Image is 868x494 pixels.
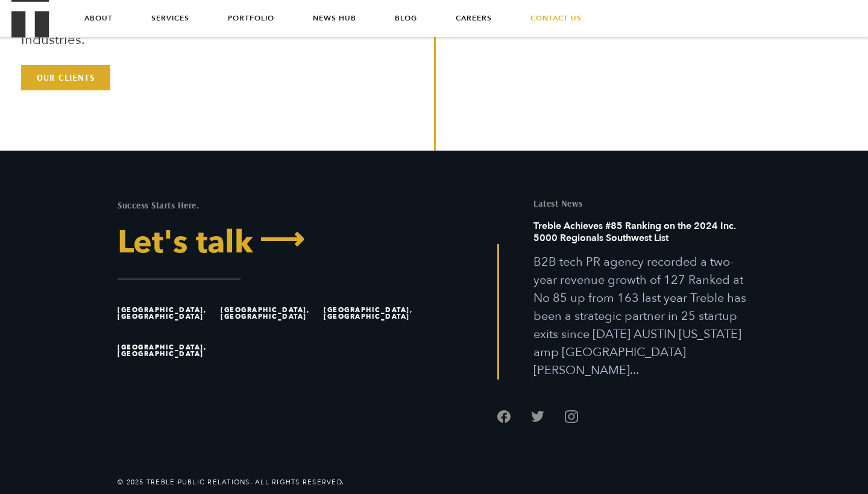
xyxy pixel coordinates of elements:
a: Our Clients [21,65,110,90]
h6: Treble Achieves #85 Ranking on the 2024 Inc. 5000 Regionals Southwest List [533,220,750,253]
h5: Latest News [533,199,750,208]
li: [GEOGRAPHIC_DATA], [GEOGRAPHIC_DATA] [118,332,215,369]
li: [GEOGRAPHIC_DATA], [GEOGRAPHIC_DATA] [324,295,421,332]
li: [GEOGRAPHIC_DATA], [GEOGRAPHIC_DATA] [118,295,215,332]
a: Follow us on Twitter [531,410,544,423]
a: Follow us on Facebook [497,410,511,423]
a: Follow us on Instagram [565,410,578,423]
a: Let's Talk [118,227,425,258]
mark: Success Starts Here. [118,199,199,211]
li: © 2025 Treble Public Relations. All Rights Reserved. [118,477,344,487]
li: [GEOGRAPHIC_DATA], [GEOGRAPHIC_DATA] [221,295,318,332]
a: Read this article [533,220,750,380]
span: ⟶ [253,224,304,255]
p: B2B tech PR agency recorded a two-year revenue growth of 127 Ranked at No 85 up from 163 last yea... [533,253,750,380]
